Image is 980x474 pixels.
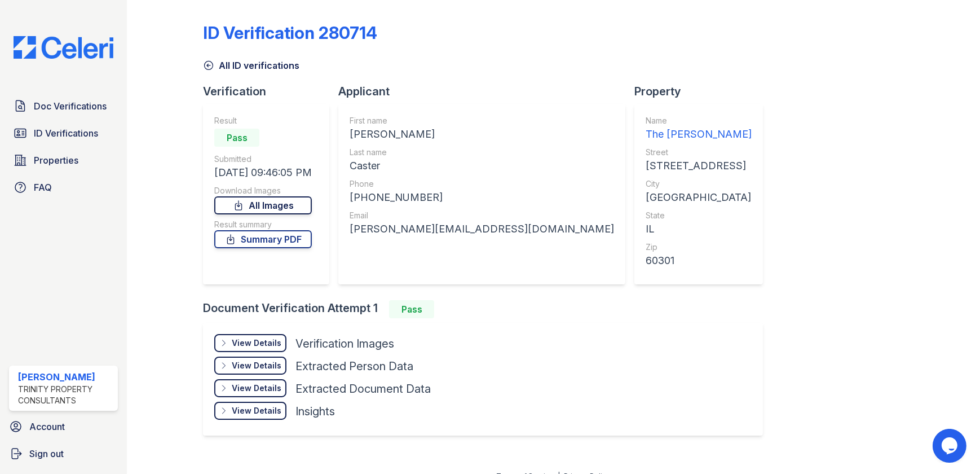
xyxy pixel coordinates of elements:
[634,84,772,99] div: Property
[646,210,752,221] div: State
[389,300,434,318] div: Pass
[646,126,752,142] div: The [PERSON_NAME]
[232,383,281,394] div: View Details
[5,36,122,59] img: CE_Logo_Blue-a8612792a0a2168367f1c8372b55b34899dd931a85d93a1a3d3e32e68fde9ad4.png
[214,129,259,147] div: Pass
[295,358,413,374] div: Extracted Person Data
[646,221,752,237] div: IL
[232,337,281,349] div: View Details
[646,158,752,174] div: [STREET_ADDRESS]
[34,181,52,194] span: FAQ
[295,336,394,352] div: Verification Images
[350,158,614,174] div: Caster
[646,190,752,205] div: [GEOGRAPHIC_DATA]
[350,221,614,237] div: [PERSON_NAME][EMAIL_ADDRESS][DOMAIN_NAME]
[5,442,122,465] a: Sign out
[29,447,64,460] span: Sign out
[350,210,614,221] div: Email
[646,253,752,269] div: 60301
[232,360,281,371] div: View Details
[295,381,431,397] div: Extracted Document Data
[34,153,78,167] span: Properties
[9,176,118,199] a: FAQ
[214,219,312,230] div: Result summary
[350,147,614,158] div: Last name
[350,115,614,126] div: First name
[203,84,338,99] div: Verification
[203,23,377,43] div: ID Verification 280714
[18,384,113,406] div: Trinity Property Consultants
[34,99,107,113] span: Doc Verifications
[214,153,312,165] div: Submitted
[232,405,281,416] div: View Details
[350,190,614,205] div: [PHONE_NUMBER]
[646,115,752,126] div: Name
[214,165,312,181] div: [DATE] 09:46:05 PM
[214,185,312,196] div: Download Images
[350,178,614,190] div: Phone
[350,126,614,142] div: [PERSON_NAME]
[646,242,752,253] div: Zip
[34,126,98,140] span: ID Verifications
[295,403,335,419] div: Insights
[9,122,118,144] a: ID Verifications
[338,84,634,99] div: Applicant
[203,59,299,72] a: All ID verifications
[203,300,772,318] div: Document Verification Attempt 1
[9,95,118,117] a: Doc Verifications
[646,147,752,158] div: Street
[18,370,113,384] div: [PERSON_NAME]
[29,420,65,433] span: Account
[9,149,118,172] a: Properties
[646,178,752,190] div: City
[214,115,312,126] div: Result
[646,115,752,142] a: Name The [PERSON_NAME]
[933,429,969,463] iframe: chat widget
[214,230,312,248] a: Summary PDF
[5,415,122,438] a: Account
[214,196,312,214] a: All Images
